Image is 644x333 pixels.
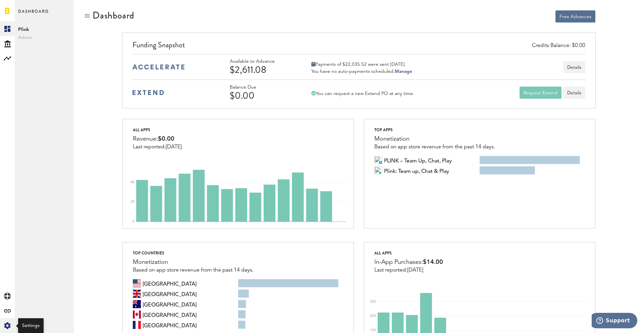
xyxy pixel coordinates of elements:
div: Balance Due [230,85,293,90]
div: Top countries [133,249,254,257]
a: Manage [395,69,412,74]
span: PLINK – Team Up, Chat, Play [384,156,452,164]
div: Available to Advance [230,59,293,64]
div: Top apps [374,126,495,134]
text: 0 [132,220,135,223]
text: 100 [370,329,376,332]
span: Dashboard [18,7,49,21]
button: Free Advances [555,10,595,22]
button: Request Extend [520,87,561,99]
span: Canada [143,311,197,319]
text: 4K [130,181,135,184]
iframe: Opens a widget where you can find more information [592,313,637,330]
a: Details [563,87,585,99]
div: Credits Balance: $0.00 [532,42,585,50]
div: All apps [374,249,443,257]
text: 2K [130,200,135,203]
img: 100x100bb_s8d0GN8.jpg [374,156,382,164]
img: 17.png [379,171,382,175]
div: Last reported: [374,267,443,273]
div: All apps [133,126,182,134]
img: ca.svg [133,311,141,319]
div: $2,611.08 [230,64,293,75]
span: France [143,321,197,329]
img: gb.svg [133,290,141,298]
div: In-App Purchases: [374,257,443,267]
span: United States [143,279,197,287]
div: Dashboard [93,10,134,21]
button: Details [563,61,585,73]
div: You can request a new Extend PO at any time. [311,91,414,97]
img: 21.png [379,160,382,164]
span: $14.00 [423,259,443,265]
img: yjWeWNylWFFRpoLgQUVyPxDfqq3O9dYRdTPZuGJDCjwwvEkrzxOBN5oUuC_igxwX6w [374,166,382,175]
div: Based on app store revenue from the past 14 days. [133,267,254,273]
div: Monetization [133,257,254,267]
span: Plink: Team up, Chat & Play [384,166,449,175]
div: Payments of $22,035.52 were sent [DATE]. [311,61,412,67]
img: au.svg [133,300,141,308]
span: Admin [18,34,70,42]
div: Settings [22,322,40,329]
span: [DATE] [166,144,182,150]
div: $0.00 [230,90,293,101]
text: 200 [370,315,376,318]
div: Based on app store revenue from the past 14 days. [374,144,495,150]
div: Last reported: [133,144,182,150]
img: accelerate-medium-blue-logo.svg [132,64,184,69]
div: Monetization [374,134,495,144]
span: Australia [143,300,197,308]
span: [DATE] [407,268,423,273]
div: Funding Snapshot [132,40,585,54]
img: fr.svg [133,321,141,329]
span: United Kingdom [143,290,197,298]
div: You have no auto-payments scheduled. [311,68,412,75]
img: extend-medium-blue-logo.svg [132,90,164,95]
span: $0.00 [158,136,174,142]
img: us.svg [133,279,141,287]
div: Revenue: [133,134,182,144]
span: Plink [18,26,70,34]
text: 300 [370,300,376,303]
